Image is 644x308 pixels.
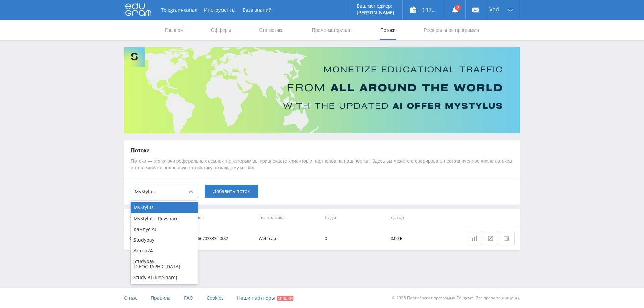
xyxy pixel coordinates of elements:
[131,235,198,245] div: Studybay
[256,226,322,250] td: Web-сайт
[131,202,198,213] div: MyStylus
[485,232,498,245] button: Редактировать
[131,245,198,256] div: Автор24
[489,7,499,12] span: Vad
[124,47,520,133] img: Banner
[129,235,144,242] div: default
[380,20,396,40] a: Потоки
[184,295,193,301] span: FAQ
[311,20,353,40] a: Промо-материалы
[207,288,224,308] a: Cookies
[131,147,513,155] p: Потоки
[388,226,454,250] td: 0,00 ₽
[190,226,256,250] td: 0166703333cf0f82
[388,209,454,226] th: Доход
[322,226,388,250] td: 0
[164,20,183,40] a: Главная
[151,288,171,308] a: Правила
[207,295,224,301] span: Cookies
[210,20,232,40] a: Офферы
[131,256,198,272] div: Studybay [GEOGRAPHIC_DATA]
[237,295,275,301] span: Наши партнеры
[423,20,480,40] a: Реферальная программа
[237,288,293,308] a: Наши партнеры Скидки
[357,10,394,15] p: [PERSON_NAME]
[205,185,258,198] button: Добавить поток
[469,232,482,245] a: Статистика
[325,288,520,308] div: © 2025 Партнёрская программа Edugram. Все права защищены.
[322,209,388,226] th: Лиды
[184,288,193,308] a: FAQ
[131,224,198,235] div: Кампус AI
[357,3,394,9] p: Ваш менеджер:
[277,296,293,301] span: Скидки
[131,158,513,171] p: Потоки — это ключи реферальных ссылок, по которым вы привлекаете клиентов и партнеров на наш порт...
[124,209,190,226] th: Название
[124,288,137,308] a: О нас
[501,232,515,245] button: Удалить
[131,272,198,283] div: Study AI (RevShare)
[131,213,198,224] div: MyStylus - Revshare
[124,295,137,301] span: О нас
[213,189,250,194] span: Добавить поток
[151,295,171,301] span: Правила
[256,209,322,226] th: Тип трафика
[258,20,284,40] a: Статистика
[190,209,256,226] th: Ключ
